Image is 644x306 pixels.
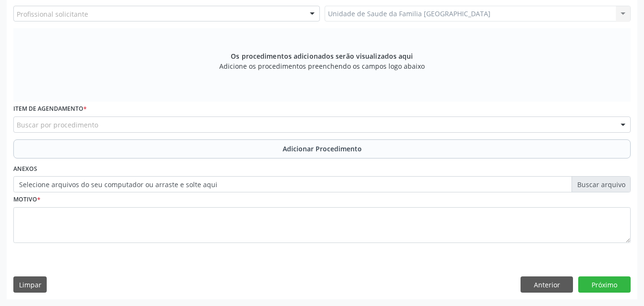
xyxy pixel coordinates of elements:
[13,276,47,293] button: Limpar
[13,102,87,116] label: Item de agendamento
[231,51,413,61] span: Os procedimentos adicionados serão visualizados aqui
[17,120,98,130] span: Buscar por procedimento
[17,9,88,19] span: Profissional solicitante
[578,276,631,293] button: Próximo
[283,144,362,154] span: Adicionar Procedimento
[219,61,425,71] span: Adicione os procedimentos preenchendo os campos logo abaixo
[13,162,37,177] label: Anexos
[13,192,41,207] label: Motivo
[13,139,631,158] button: Adicionar Procedimento
[521,276,573,293] button: Anterior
